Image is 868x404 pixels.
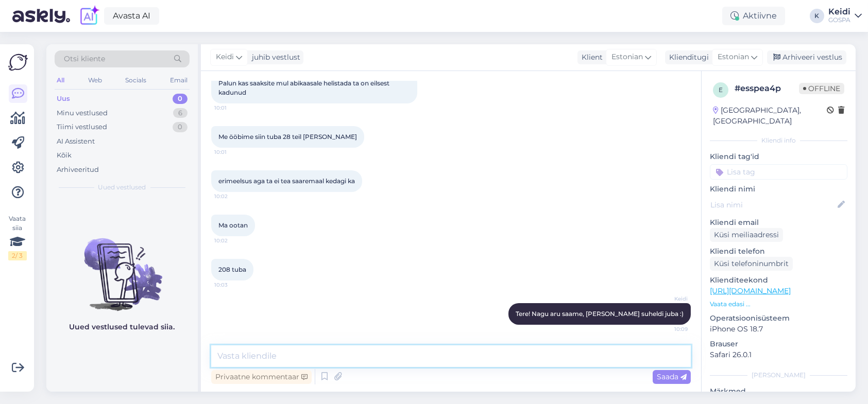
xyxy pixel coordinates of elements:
div: 0 [173,122,188,132]
div: Klient [577,52,603,63]
span: Ma ootan [218,221,248,229]
span: Me ööbime siin tuba 28 teil [PERSON_NAME] [218,133,357,140]
span: e [719,86,723,94]
p: Uued vestlused tulevad siia. [70,322,175,332]
div: [GEOGRAPHIC_DATA], [GEOGRAPHIC_DATA] [713,105,827,127]
div: [PERSON_NAME] [710,371,847,380]
span: Estonian [718,51,749,63]
span: 10:01 [214,148,253,156]
span: Saada [657,372,687,381]
div: Web [86,74,104,87]
div: Küsi meiliaadressi [710,228,783,242]
a: Avasta AI [104,7,159,25]
div: K [810,9,824,23]
p: Kliendi tag'id [710,151,847,162]
span: 10:02 [214,237,253,244]
input: Lisa nimi [710,199,836,210]
div: Klienditugi [665,52,709,63]
span: Keidi [649,295,688,303]
div: # esspea4p [735,82,799,95]
span: erimeelsus aga ta ei tea saaremaal kedagi ka [218,177,355,185]
img: No chats [46,220,198,312]
div: Aktiivne [722,7,785,25]
span: 10:01 [214,104,253,112]
span: 10:03 [214,281,253,289]
div: Tiimi vestlused [57,122,107,132]
div: GOSPA [828,16,850,24]
p: Safari 26.0.1 [710,349,847,360]
div: Minu vestlused [57,108,108,118]
div: 0 [173,94,188,104]
div: Privaatne kommentaar [211,370,312,384]
span: Offline [799,83,844,94]
div: Keidi [828,8,850,16]
p: Brauser [710,339,847,349]
div: Email [168,74,190,87]
p: iPhone OS 18.7 [710,324,847,335]
div: Socials [123,74,148,87]
input: Lisa tag [710,164,847,180]
span: Estonian [611,51,643,63]
div: 2 / 3 [8,251,27,260]
img: Askly Logo [8,52,28,72]
p: Kliendi email [710,217,847,228]
span: Uued vestlused [98,183,146,192]
div: 6 [173,108,188,118]
span: 10:02 [214,192,253,200]
div: AI Assistent [57,136,95,147]
span: 208 tuba [218,266,246,273]
span: 10:09 [649,325,688,333]
a: [URL][DOMAIN_NAME] [710,286,791,295]
p: Kliendi telefon [710,246,847,257]
img: explore-ai [78,5,100,27]
div: Vaata siia [8,214,27,260]
span: Otsi kliente [64,54,105,64]
a: KeidiGOSPA [828,8,862,24]
div: Arhiveeri vestlus [767,50,846,64]
div: Uus [57,94,70,104]
span: Tere! Nagu aru saame, [PERSON_NAME] suheldi juba :) [516,310,684,318]
div: All [55,74,66,87]
p: Operatsioonisüsteem [710,313,847,324]
p: Klienditeekond [710,275,847,286]
p: Vaata edasi ... [710,300,847,309]
span: Keidi [216,51,234,63]
div: Kõik [57,150,72,161]
div: Kliendi info [710,136,847,145]
div: Arhiveeritud [57,165,99,175]
p: Kliendi nimi [710,184,847,195]
div: Küsi telefoninumbrit [710,257,793,271]
div: juhib vestlust [248,52,300,63]
p: Märkmed [710,386,847,397]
